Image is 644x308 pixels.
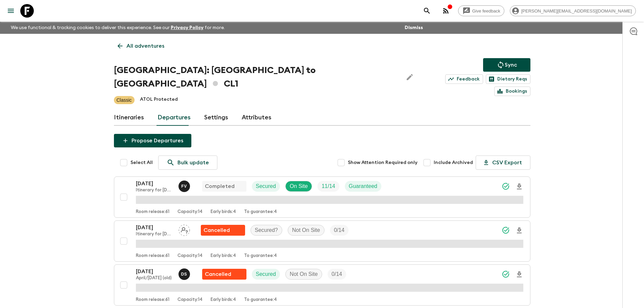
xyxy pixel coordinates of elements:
div: On Site [285,181,312,192]
a: Give feedback [458,5,504,16]
div: Secured [252,269,280,280]
span: Dominique Saint Jean [178,270,191,276]
a: Feedback [445,74,483,84]
a: Itineraries [114,110,144,126]
span: Francisco Valero [178,183,191,188]
p: Cancelled [205,270,231,278]
svg: Download Onboarding [515,227,523,235]
p: ATOL Protected [140,96,178,104]
div: Trip Fill [330,225,349,236]
div: Secured? [251,225,283,236]
div: [PERSON_NAME][EMAIL_ADDRESS][DOMAIN_NAME] [510,5,636,16]
p: 0 / 14 [332,270,342,278]
p: To guarantee: 4 [244,297,277,303]
button: [DATE]Itinerary for [DATE] & [DATE] (old)Francisco ValeroCompletedSecuredOn SiteTrip FillGuarante... [114,176,530,218]
button: Dismiss [403,23,425,32]
h1: [GEOGRAPHIC_DATA]: [GEOGRAPHIC_DATA] to [GEOGRAPHIC_DATA] CL1 [114,64,398,91]
button: Propose Departures [114,134,191,147]
p: Not On Site [290,270,318,278]
p: Guaranteed [349,182,378,190]
p: Early birds: 4 [211,297,236,303]
p: Secured? [255,226,278,234]
p: [DATE] [136,180,173,188]
p: Capacity: 14 [177,209,202,215]
p: 11 / 14 [321,182,335,190]
span: Select All [130,159,153,166]
a: Settings [204,110,228,126]
button: [DATE]April/[DATE] (old)Dominique Saint JeanFlash Pack cancellationSecuredNot On SiteTrip FillRoo... [114,264,530,306]
div: Flash Pack cancellation [201,225,245,236]
p: We use functional & tracking cookies to deliver this experience. See our for more. [8,22,228,34]
div: Flash Pack cancellation [202,269,246,280]
p: Room release: 61 [136,253,169,259]
button: Edit Adventure Title [403,64,416,91]
a: Attributes [242,110,271,126]
button: Sync adventure departures to the booking engine [483,58,530,72]
svg: Synced Successfully [502,226,510,234]
p: To guarantee: 4 [244,253,277,259]
p: Early birds: 4 [211,209,236,215]
p: Secured [256,270,276,278]
a: Bookings [494,87,530,96]
p: Room release: 61 [136,297,169,303]
p: Completed [205,182,235,190]
p: [DATE] [136,267,173,276]
p: Early birds: 4 [211,253,236,259]
p: Capacity: 14 [177,253,202,259]
p: April/[DATE] (old) [136,276,173,281]
p: Classic [117,97,132,103]
span: Assign pack leader [178,227,190,232]
svg: Download Onboarding [515,270,523,279]
svg: Download Onboarding [515,183,523,191]
a: Departures [158,110,191,126]
div: Not On Site [285,269,322,280]
svg: Synced Successfully [502,270,510,278]
p: Itinerary for [DATE] & [DATE] (old) [136,232,173,237]
button: DS [178,268,191,280]
p: Room release: 61 [136,209,169,215]
span: [PERSON_NAME][EMAIL_ADDRESS][DOMAIN_NAME] [518,8,636,14]
div: Trip Fill [328,269,346,280]
p: Capacity: 14 [177,297,202,303]
svg: Synced Successfully [502,182,510,190]
p: 0 / 14 [334,226,344,234]
p: D S [181,271,187,277]
button: search adventures [420,4,434,18]
p: [DATE] [136,223,173,232]
p: Sync [505,61,517,69]
a: Bulk update [158,156,217,170]
p: Secured [256,182,276,190]
span: Include Archived [434,159,473,166]
span: Show Attention Required only [348,159,418,166]
p: Not On Site [292,226,320,234]
button: CSV Export [476,156,530,170]
div: Not On Site [288,225,325,236]
span: Give feedback [469,8,504,14]
div: Secured [252,181,280,192]
a: All adventures [114,39,168,53]
p: Cancelled [204,226,230,234]
p: On Site [290,182,308,190]
button: [DATE]Itinerary for [DATE] & [DATE] (old)Assign pack leaderFlash Pack cancellationSecured?Not On ... [114,220,530,262]
div: Trip Fill [317,181,339,192]
p: Itinerary for [DATE] & [DATE] (old) [136,188,173,193]
p: All adventures [126,42,164,50]
p: Bulk update [177,159,209,167]
button: menu [4,4,18,18]
a: Dietary Reqs [486,74,530,84]
a: Privacy Policy [171,25,204,30]
p: To guarantee: 4 [244,209,277,215]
